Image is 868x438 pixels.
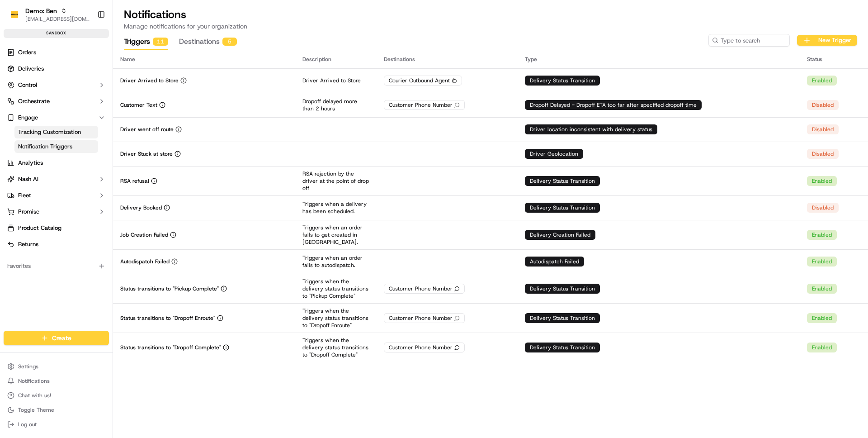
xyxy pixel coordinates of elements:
[525,313,600,323] div: Delivery Status Transition
[302,56,369,63] div: Description
[41,95,124,103] div: We're available if you need us!
[124,7,857,22] h1: Notifications
[807,313,837,323] div: Enabled
[4,188,109,203] button: Fleet
[18,421,37,428] span: Log out
[41,86,148,95] div: Start new chat
[18,65,44,73] span: Deliveries
[525,100,702,110] div: Dropoff Delayed - Dropoff ETA too far after specified dropoff time
[18,81,37,89] span: Control
[4,259,109,273] div: Favorites
[64,224,109,231] a: Powered byPylon
[807,56,861,63] div: Status
[18,202,69,211] span: Knowledge Base
[120,177,149,185] p: RSA refusal
[4,404,109,416] button: Toggle Theme
[120,258,170,265] p: Autodispatch Failed
[18,240,38,248] span: Returns
[28,140,73,148] span: [PERSON_NAME]
[5,199,73,215] a: 📗Knowledge Base
[302,224,369,246] p: Triggers when an order fails to get created in [GEOGRAPHIC_DATA].
[76,203,84,210] div: 💻
[384,313,465,323] div: Customer Phone Number
[18,175,38,183] span: Nash AI
[73,199,149,215] a: 💻API Documentation
[120,56,288,63] div: Name
[797,35,857,46] button: New Trigger
[525,284,600,294] div: Delivery Status Transition
[9,118,61,125] div: Past conversations
[525,124,657,134] div: Driver location inconsistent with delivery status
[807,284,837,294] div: Enabled
[525,56,793,63] div: Type
[120,344,221,351] p: Status transitions to "Dropoff Complete"
[4,389,109,402] button: Chat with us!
[4,360,109,373] button: Settings
[18,143,72,151] span: Notification Triggers
[807,100,839,110] div: Disabled
[140,116,165,127] button: See all
[25,15,90,23] button: [EMAIL_ADDRESS][DOMAIN_NAME]
[302,278,369,300] p: Triggers when the delivery status transitions to "Pickup Complete"
[28,165,73,172] span: [PERSON_NAME]
[90,224,109,231] span: Pylon
[14,140,98,153] a: Notification Triggers
[302,98,369,112] p: Dropoff delayed more than 2 hours
[14,126,98,138] a: Tracking Customization
[25,6,57,15] span: Demo: Ben
[807,176,837,186] div: Enabled
[384,343,465,352] div: Customer Phone Number
[807,343,837,352] div: Enabled
[4,62,109,76] a: Deliveries
[75,140,78,148] span: •
[302,200,369,215] p: Triggers when a delivery has been scheduled.
[9,86,25,103] img: 1736555255976-a54dd68f-1ca7-489b-9aae-adbdc363a1c4
[384,76,462,86] div: Courier Outbound Agent
[4,29,109,38] div: sandbox
[807,257,837,267] div: Enabled
[52,333,71,343] span: Create
[4,156,109,170] a: Analytics
[120,285,219,292] p: Status transitions to "Pickup Complete"
[302,307,369,329] p: Triggers when the delivery status transitions to "Dropoff Enroute"
[4,331,109,345] button: Create
[154,89,165,100] button: Start new chat
[18,191,31,200] span: Fleet
[120,314,215,322] p: Status transitions to "Dropoff Enroute"
[807,149,839,159] div: Disabled
[18,224,61,232] span: Product Catalog
[85,202,145,211] span: API Documentation
[80,140,99,148] span: [DATE]
[4,4,94,25] button: Demo: BenDemo: Ben[EMAIL_ADDRESS][DOMAIN_NAME]
[75,165,78,172] span: •
[18,392,51,399] span: Chat with us!
[4,375,109,387] button: Notifications
[18,159,43,167] span: Analytics
[124,22,857,31] p: Manage notifications for your organization
[18,48,36,57] span: Orders
[24,58,163,68] input: Got a question? Start typing here...
[807,124,839,134] div: Disabled
[525,76,600,86] div: Delivery Status Transition
[120,204,162,211] p: Delivery Booked
[9,132,24,146] img: Masood Aslam
[18,114,38,122] span: Engage
[18,406,54,414] span: Toggle Theme
[120,150,173,157] p: Driver Stuck at store
[807,203,839,213] div: Disabled
[4,172,109,186] button: Nash AI
[80,165,99,172] span: [DATE]
[302,337,369,358] p: Triggers when the delivery status transitions to "Dropoff Complete"
[525,149,583,159] div: Driver Geolocation
[384,56,510,63] div: Destinations
[4,237,109,252] a: Returns
[525,257,584,267] div: Autodispatch Failed
[807,76,837,86] div: Enabled
[708,34,790,47] input: Type to search
[384,100,465,110] div: Customer Phone Number
[4,78,109,92] button: Control
[525,176,600,186] div: Delivery Status Transition
[9,203,16,210] div: 📗
[120,126,174,133] p: Driver went off route
[4,45,109,60] a: Orders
